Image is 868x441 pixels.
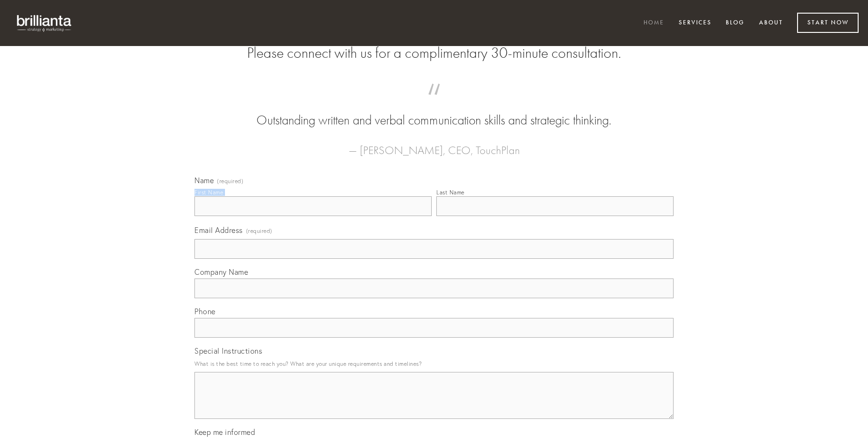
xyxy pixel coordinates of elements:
[194,189,223,196] div: First Name
[194,176,214,185] span: Name
[637,15,670,31] a: Home
[194,427,255,437] span: Keep me informed
[720,15,751,31] a: Blog
[194,357,674,370] p: What is the best time to reach you? What are your unique requirements and timelines?
[194,346,262,356] span: Special Instructions
[217,178,243,184] span: (required)
[194,267,248,277] span: Company Name
[673,15,718,31] a: Services
[246,224,272,237] span: (required)
[194,307,216,316] span: Phone
[9,9,80,37] img: brillianta - research, strategy, marketing
[209,93,659,111] span: “
[209,130,659,160] figcaption: — [PERSON_NAME], CEO, TouchPlan
[753,15,789,31] a: About
[194,44,674,62] h2: Please connect with us for a complimentary 30-minute consultation.
[209,93,659,130] blockquote: Outstanding written and verbal communication skills and strategic thinking.
[194,225,243,235] span: Email Address
[797,13,859,33] a: Start Now
[436,189,465,196] div: Last Name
